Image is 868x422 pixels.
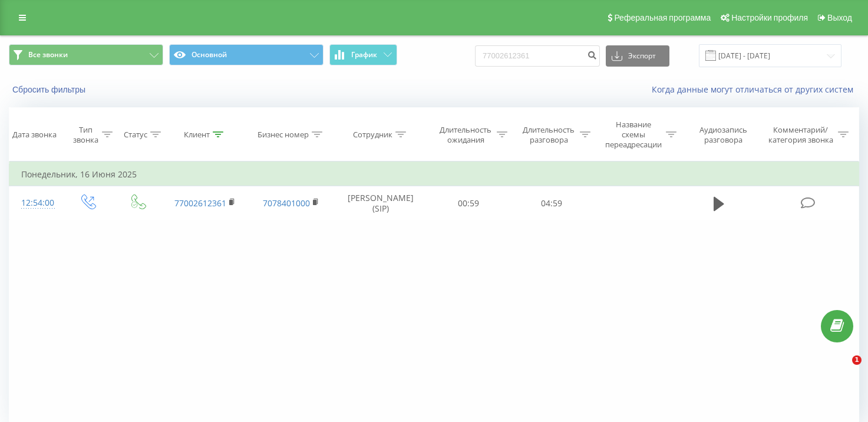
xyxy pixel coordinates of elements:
button: Экспорт [606,45,669,67]
div: Сотрудник [353,130,392,140]
iframe: Intercom live chat [828,355,856,384]
a: Когда данные могут отличаться от других систем [652,84,859,95]
td: 04:59 [510,186,593,220]
td: Понедельник, 16 Июня 2025 [9,163,859,186]
span: График [351,51,377,59]
div: Аудиозапись разговора [690,125,756,145]
span: 1 [852,355,862,365]
span: Реферальная программа [614,13,711,22]
div: Клиент [184,130,210,140]
button: Сбросить фильтры [9,84,91,95]
button: Все звонки [9,44,163,65]
div: Бизнес номер [258,130,309,140]
span: Выход [827,13,852,22]
div: Длительность разговора [521,125,577,145]
a: 7078401000 [263,197,310,209]
td: 00:59 [427,186,510,220]
div: Название схемы переадресации [604,120,663,150]
div: 12:54:00 [21,192,51,215]
a: 77002612361 [174,197,226,209]
button: Основной [169,44,324,65]
div: Тип звонка [72,125,98,145]
div: Длительность ожидания [438,125,494,145]
td: [PERSON_NAME] (SIP) [334,186,427,220]
span: Все звонки [28,50,68,60]
input: Поиск по номеру [475,45,600,67]
div: Дата звонка [12,130,57,140]
span: Настройки профиля [731,13,808,22]
div: Комментарий/категория звонка [766,125,835,145]
div: Статус [124,130,147,140]
button: График [329,44,397,65]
